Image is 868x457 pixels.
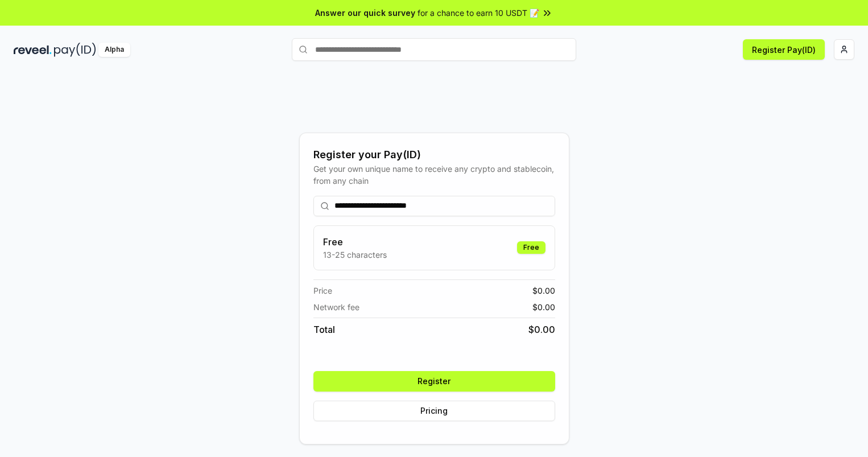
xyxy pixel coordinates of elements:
[418,7,539,19] span: for a chance to earn 10 USDT 📝
[532,301,555,313] span: $ 0.00
[313,323,335,336] span: Total
[743,39,825,60] button: Register Pay(ID)
[313,285,332,297] span: Price
[313,401,555,421] button: Pricing
[313,371,555,392] button: Register
[323,249,387,261] p: 13-25 characters
[517,241,545,254] div: Free
[313,163,555,187] div: Get your own unique name to receive any crypto and stablecoin, from any chain
[323,235,387,249] h3: Free
[98,43,130,57] div: Alpha
[532,285,555,297] span: $ 0.00
[315,7,415,19] span: Answer our quick survey
[14,43,52,57] img: reveel_dark
[54,43,96,57] img: pay_id
[528,323,555,336] span: $ 0.00
[313,147,555,163] div: Register your Pay(ID)
[313,301,359,313] span: Network fee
